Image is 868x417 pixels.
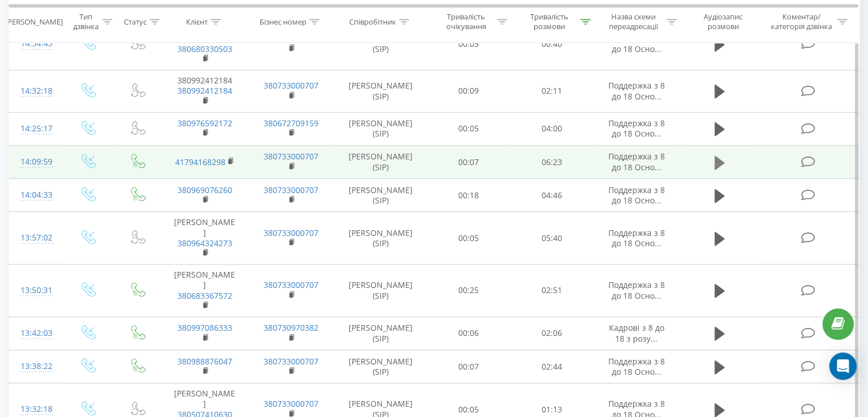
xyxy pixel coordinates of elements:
td: [PERSON_NAME] (SIP) [334,179,427,212]
td: 380992412184 [162,70,248,113]
div: 13:42:03 [21,322,51,344]
a: 380730970382 [264,322,318,333]
div: Статус [124,17,147,26]
div: Співробітник [349,17,396,26]
a: 41794168298 [175,157,225,167]
a: 380680330503 [177,43,232,54]
td: [PERSON_NAME] (SIP) [334,264,427,317]
td: 00:25 [427,264,510,317]
a: 380733000707 [264,356,318,367]
div: Бізнес номер [260,17,306,26]
td: 00:05 [427,112,510,145]
td: 04:00 [510,112,593,145]
td: 05:40 [510,212,593,264]
div: 14:09:59 [21,151,51,173]
span: Поддержка з 8 до 18 Осно... [608,227,665,248]
td: 02:06 [510,316,593,350]
td: 02:44 [510,350,593,383]
td: 00:06 [427,316,510,350]
div: 13:38:22 [21,355,51,378]
a: 380997086333 [177,322,232,333]
a: 380733000707 [264,151,318,162]
a: 380733000707 [264,279,318,290]
td: 00:07 [427,146,510,179]
td: [PERSON_NAME] [162,18,248,70]
td: [PERSON_NAME] (SIP) [334,18,427,70]
td: [PERSON_NAME] (SIP) [334,350,427,383]
a: 380672709159 [264,118,318,129]
div: 14:34:43 [21,33,51,55]
span: Поддержка з 8 до 18 Осно... [608,118,665,139]
div: 13:50:31 [21,279,51,302]
td: 00:40 [510,18,593,70]
td: 04:46 [510,179,593,212]
a: 380733000707 [264,227,318,238]
td: [PERSON_NAME] [162,264,248,317]
td: [PERSON_NAME] (SIP) [334,212,427,264]
span: Поддержка з 8 до 18 Осно... [608,80,665,101]
span: Поддержка з 8 до 18 Осно... [608,356,665,377]
a: 380733000707 [264,398,318,409]
div: Тривалість розмови [520,12,578,31]
div: Тип дзвінка [72,12,99,31]
div: 14:32:18 [21,80,51,102]
td: 00:18 [427,179,510,212]
div: 14:04:33 [21,184,51,206]
a: 380733000707 [264,80,318,91]
span: Поддержка з 8 до 18 Осно... [608,185,665,206]
span: Поддержка з 8 до 18 Осно... [608,279,665,300]
a: 380964324273 [177,238,232,248]
span: Кадрові з 8 до 18 з розу... [609,322,664,343]
td: [PERSON_NAME] (SIP) [334,112,427,145]
td: 00:07 [427,350,510,383]
td: [PERSON_NAME] (SIP) [334,70,427,113]
td: 06:23 [510,146,593,179]
div: 13:57:02 [21,227,51,249]
span: Поддержка з 8 до 18 Осно... [608,151,665,172]
a: 380976592172 [177,118,232,129]
a: 380988876047 [177,356,232,367]
div: 14:25:17 [21,118,51,140]
div: Клієнт [186,17,208,26]
td: [PERSON_NAME] (SIP) [334,316,427,350]
td: 00:05 [427,18,510,70]
div: Коментар/категорія дзвінка [768,12,834,31]
td: 00:05 [427,212,510,264]
a: 380969076260 [177,185,232,195]
div: Тривалість очікування [438,12,495,31]
a: 380683367572 [177,290,232,301]
div: Аудіозапис розмови [690,12,757,31]
td: [PERSON_NAME] (SIP) [334,146,427,179]
a: 380733000707 [264,33,318,44]
td: [PERSON_NAME] [162,212,248,264]
span: Поддержка з 8 до 18 Осно... [608,33,665,54]
div: Open Intercom Messenger [829,352,857,380]
div: Назва схеми переадресації [604,12,664,31]
a: 380992412184 [177,85,232,96]
td: 02:11 [510,70,593,113]
div: [PERSON_NAME] [5,17,63,26]
a: 380733000707 [264,185,318,195]
td: 02:51 [510,264,593,317]
td: 00:09 [427,70,510,113]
